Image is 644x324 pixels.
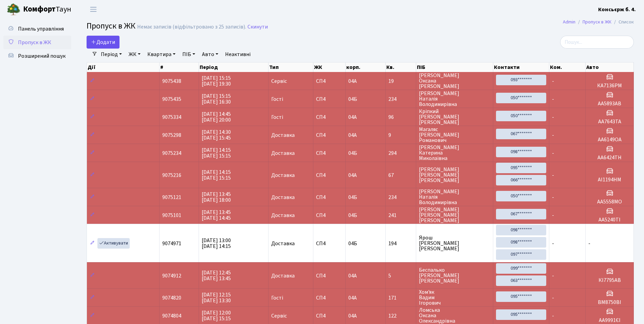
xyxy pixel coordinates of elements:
[419,307,490,324] span: Ломська Оксана Олександрівна
[162,294,181,302] span: 9074820
[160,62,199,72] th: #
[145,49,178,60] a: Квартира
[162,212,181,219] span: 9075101
[202,168,231,182] span: [DATE] 14:15 [DATE] 15:15
[552,149,554,157] span: -
[419,73,490,89] span: [PERSON_NAME] Оксана [PERSON_NAME]
[87,62,160,72] th: Дії
[316,78,343,84] span: СП4
[316,195,343,200] span: СП4
[552,172,554,179] span: -
[419,109,490,125] span: Кріпкий [PERSON_NAME] [PERSON_NAME]
[588,217,631,223] h5: AA5240TI
[419,91,490,107] span: [PERSON_NAME] Наталія Володимирівна
[271,313,287,319] span: Сервіс
[552,95,554,103] span: -
[419,145,490,161] span: [PERSON_NAME] Катерина Миколаївна
[162,113,181,121] span: 9075334
[269,62,313,72] th: Тип
[271,173,295,178] span: Доставка
[271,241,295,246] span: Доставка
[588,137,631,143] h5: АА6149ОА
[3,22,71,36] a: Панель управління
[202,146,231,160] span: [DATE] 14:15 [DATE] 15:15
[560,36,634,49] input: Пошук...
[386,62,416,72] th: Кв.
[271,114,283,120] span: Гості
[348,272,357,280] span: 04А
[419,207,490,223] span: [PERSON_NAME] [PERSON_NAME] [PERSON_NAME]
[271,273,295,278] span: Доставка
[162,131,181,139] span: 9075298
[23,4,71,15] span: Таун
[493,62,549,72] th: Контакти
[316,313,343,319] span: СП4
[348,312,357,320] span: 04А
[126,49,143,60] a: ЖК
[162,149,181,157] span: 9075234
[552,194,554,201] span: -
[388,313,413,319] span: 122
[388,173,413,178] span: 67
[552,272,554,280] span: -
[416,62,493,72] th: ПІБ
[180,49,198,60] a: ПІБ
[419,289,490,306] span: Хом'як Вадим Ігорович
[586,62,634,72] th: Авто
[137,24,246,30] div: Немає записів (відфільтровано з 25 записів).
[419,167,490,183] span: [PERSON_NAME] [PERSON_NAME] [PERSON_NAME]
[552,240,554,247] span: -
[18,39,51,46] span: Пропуск в ЖК
[388,78,413,84] span: 19
[316,213,343,218] span: СП4
[348,240,357,247] span: 04Б
[563,18,575,25] a: Admin
[348,113,357,121] span: 04А
[202,309,231,322] span: [DATE] 12:00 [DATE] 15:15
[552,131,554,139] span: -
[162,95,181,103] span: 9075435
[91,38,115,46] span: Додати
[388,213,413,218] span: 241
[388,96,413,102] span: 234
[87,36,119,49] a: Додати
[316,295,343,301] span: СП4
[316,96,343,102] span: СП4
[202,92,231,106] span: [DATE] 15:15 [DATE] 16:30
[348,212,357,219] span: 04Б
[316,150,343,156] span: СП4
[202,291,231,304] span: [DATE] 12:15 [DATE] 13:30
[162,240,181,247] span: 9074971
[199,49,221,60] a: Авто
[388,241,413,246] span: 194
[598,5,636,14] a: Консьєрж б. 4.
[348,149,357,157] span: 04Б
[419,189,490,205] span: [PERSON_NAME] Наталія Володимирівна
[97,238,130,249] a: Активувати
[162,77,181,85] span: 9075438
[316,114,343,120] span: СП4
[388,295,413,301] span: 171
[588,277,631,284] h5: КІ7795АВ
[162,312,181,320] span: 9074804
[271,195,295,200] span: Доставка
[199,62,268,72] th: Період
[202,191,231,204] span: [DATE] 13:45 [DATE] 18:00
[553,15,644,29] nav: breadcrumb
[598,6,636,13] b: Консьєрж б. 4.
[271,96,283,102] span: Гості
[271,78,287,84] span: Сервіс
[588,83,631,89] h5: КА7136РМ
[162,272,181,280] span: 9074912
[552,113,554,121] span: -
[202,110,231,124] span: [DATE] 14:45 [DATE] 20:00
[202,128,231,142] span: [DATE] 14:30 [DATE] 15:45
[18,52,66,60] span: Розширений пошук
[3,36,71,49] a: Пропуск в ЖК
[388,150,413,156] span: 294
[202,269,231,282] span: [DATE] 12:45 [DATE] 13:45
[552,312,554,320] span: -
[247,24,268,30] a: Скинути
[348,294,357,302] span: 04А
[588,317,631,324] h5: АА9991ЄІ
